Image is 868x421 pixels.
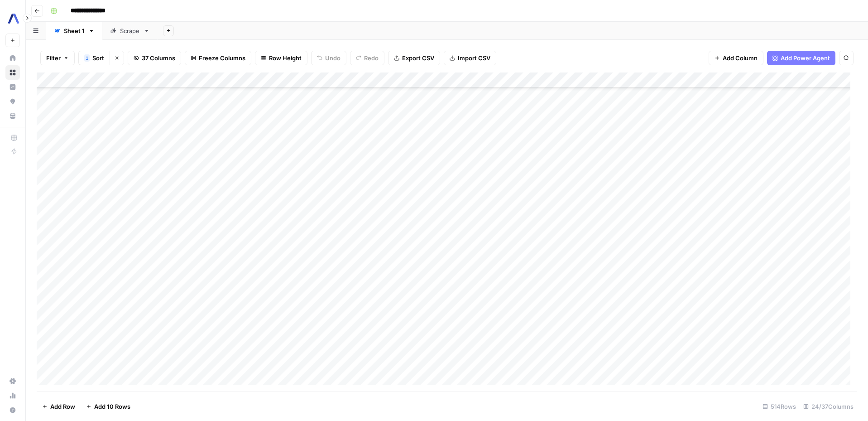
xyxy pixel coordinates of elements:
[5,374,20,388] a: Settings
[5,10,22,27] img: AssemblyAI Logo
[86,54,88,62] span: 1
[5,109,20,123] a: Your Data
[800,399,857,414] div: 24/37 Columns
[350,51,384,65] button: Redo
[402,53,434,63] span: Export CSV
[128,51,181,65] button: 37 Columns
[40,51,75,65] button: Filter
[709,51,763,65] button: Add Column
[102,22,158,40] a: Scrape
[46,53,61,63] span: Filter
[92,53,104,63] span: Sort
[388,51,440,65] button: Export CSV
[5,94,20,109] a: Opportunities
[120,26,140,35] div: Scrape
[78,51,110,65] button: 1Sort
[444,51,496,65] button: Import CSV
[46,22,102,40] a: Sheet 1
[81,399,136,414] button: Add 10 Rows
[50,402,75,411] span: Add Row
[84,54,90,62] div: 1
[5,51,20,65] a: Home
[199,53,245,63] span: Freeze Columns
[311,51,346,65] button: Undo
[458,53,490,63] span: Import CSV
[759,399,800,414] div: 514 Rows
[5,403,20,417] button: Help + Support
[781,53,830,63] span: Add Power Agent
[185,51,251,65] button: Freeze Columns
[64,26,85,35] div: Sheet 1
[255,51,307,65] button: Row Height
[94,402,130,411] span: Add 10 Rows
[767,51,835,65] button: Add Power Agent
[5,65,20,80] a: Browse
[5,388,20,403] a: Usage
[325,53,340,63] span: Undo
[269,53,302,63] span: Row Height
[37,399,81,414] button: Add Row
[5,7,20,30] button: Workspace: AssemblyAI
[5,80,20,94] a: Insights
[723,53,758,63] span: Add Column
[364,53,379,63] span: Redo
[142,53,175,63] span: 37 Columns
